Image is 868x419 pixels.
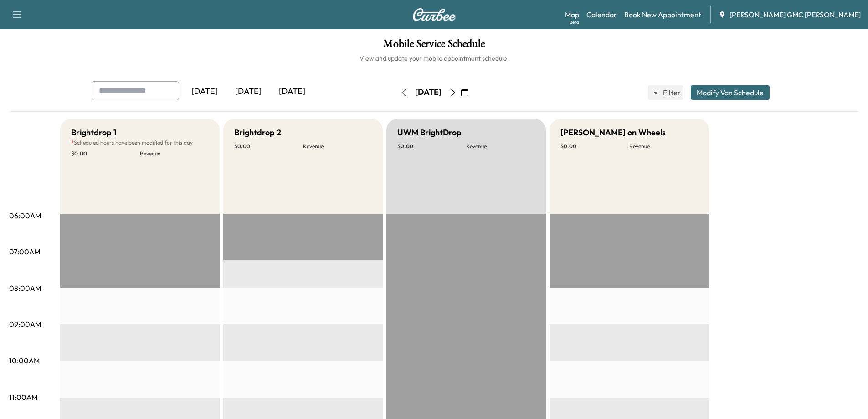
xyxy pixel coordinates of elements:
a: MapBeta [565,9,579,20]
p: Scheduled hours have been modified for this day [71,139,209,146]
div: [DATE] [270,81,314,102]
h6: View and update your mobile appointment schedule. [9,54,859,63]
span: [PERSON_NAME] GMC [PERSON_NAME] [729,9,861,20]
p: 11:00AM [9,392,37,403]
div: [DATE] [183,81,226,102]
p: 06:00AM [9,210,41,221]
div: [DATE] [226,81,270,102]
h1: Mobile Service Schedule [9,38,859,54]
button: Filter [648,85,683,100]
p: $ 0.00 [234,143,303,150]
p: 08:00AM [9,283,41,294]
p: Revenue [140,150,209,157]
p: 10:00AM [9,355,40,366]
div: Beta [570,19,579,26]
p: 07:00AM [9,246,40,257]
a: Book New Appointment [624,9,701,20]
p: $ 0.00 [560,143,629,150]
h5: UWM BrightDrop [397,126,462,139]
p: Revenue [466,143,535,150]
button: Modify Van Schedule [691,85,770,100]
span: Filter [663,87,679,98]
div: [DATE] [415,87,442,98]
p: $ 0.00 [71,150,140,157]
p: Revenue [629,143,698,150]
p: 09:00AM [9,319,41,330]
a: Calendar [586,9,617,20]
h5: Brightdrop 1 [71,126,117,139]
h5: Brightdrop 2 [234,126,281,139]
p: Revenue [303,143,372,150]
img: Curbee Logo [412,8,456,21]
h5: [PERSON_NAME] on Wheels [560,126,666,139]
p: $ 0.00 [397,143,466,150]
